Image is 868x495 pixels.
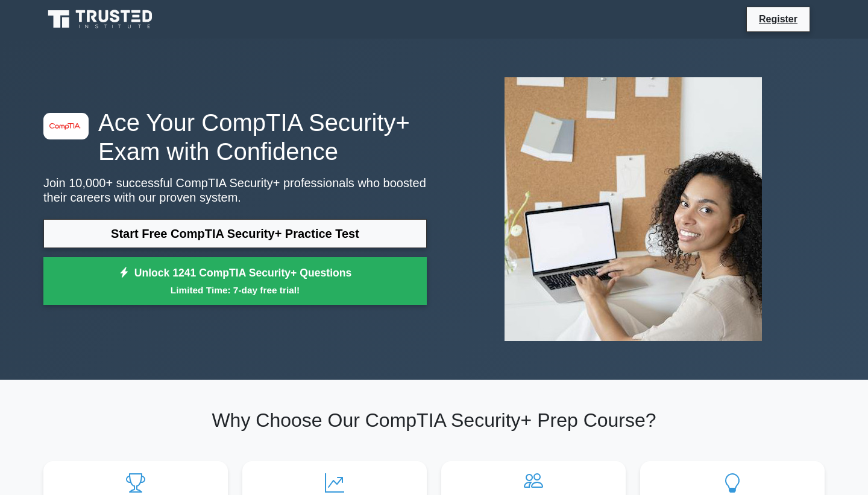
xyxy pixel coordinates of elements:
[43,219,427,248] a: Start Free CompTIA Security+ Practice Test
[752,11,805,27] a: Register
[43,257,427,305] a: Unlock 1241 CompTIA Security+ QuestionsLimited Time: 7-day free trial!
[43,176,427,205] p: Join 10,000+ successful CompTIA Security+ professionals who boosted their careers with our proven...
[43,108,427,166] h1: Ace Your CompTIA Security+ Exam with Confidence
[58,283,412,297] small: Limited Time: 7-day free trial!
[43,409,825,432] h2: Why Choose Our CompTIA Security+ Prep Course?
